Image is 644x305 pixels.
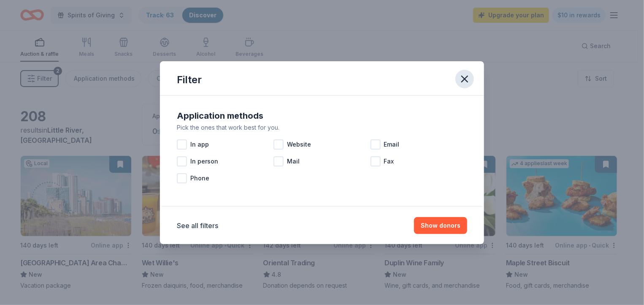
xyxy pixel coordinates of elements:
div: Application methods [177,109,467,123]
span: Fax [384,156,394,166]
span: Email [384,139,400,150]
div: Pick the ones that work best for you. [177,123,467,133]
span: Mail [287,156,300,166]
button: See all filters [177,221,218,231]
span: In person [190,156,218,166]
span: Phone [190,173,209,183]
div: Filter [177,73,202,87]
span: In app [190,139,209,150]
span: Website [287,139,311,150]
button: Show donors [414,217,467,234]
